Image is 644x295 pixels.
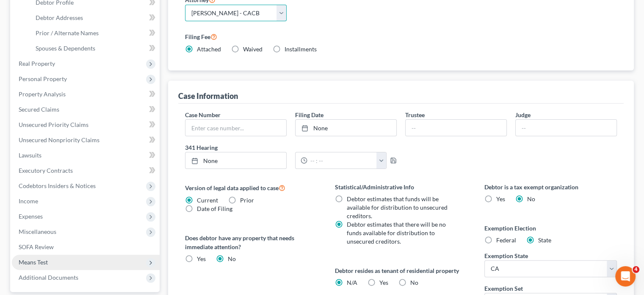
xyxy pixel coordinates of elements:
[285,45,317,53] span: Installments
[185,183,318,193] label: Version of legal data applied to case
[19,106,59,113] span: Secured Claims
[19,60,55,67] span: Real Property
[379,279,388,286] span: Yes
[335,266,467,275] label: Debtor resides as tenant of residential property
[36,29,99,37] span: Prior / Alternate Names
[19,197,38,205] span: Income
[19,167,73,174] span: Executory Contracts
[335,183,467,191] label: Statistical/Administrative Info
[36,14,83,21] span: Debtor Addresses
[36,45,95,52] span: Spouses & Dependents
[12,102,160,117] a: Secured Claims
[19,136,100,143] span: Unsecured Nonpriority Claims
[243,45,263,53] span: Waived
[19,213,43,220] span: Expenses
[538,236,551,244] span: State
[12,239,160,255] a: SOFA Review
[347,195,448,219] span: Debtor estimates that funds will be available for distribution to unsecured creditors.
[496,195,505,202] span: Yes
[185,152,286,169] a: None
[29,10,160,25] a: Debtor Addresses
[484,251,528,260] label: Exemption State
[19,152,41,159] span: Lawsuits
[19,228,56,235] span: Miscellaneous
[19,75,67,82] span: Personal Property
[240,197,254,204] span: Prior
[615,266,636,287] iframe: Intercom live chat
[19,121,88,128] span: Unsecured Priority Claims
[515,110,531,119] label: Judge
[12,148,160,163] a: Lawsuits
[228,255,236,262] span: No
[181,143,401,152] label: 341 Hearing
[633,266,639,273] span: 4
[516,120,616,136] input: --
[19,243,54,250] span: SOFA Review
[29,25,160,41] a: Prior / Alternate Names
[29,41,160,56] a: Spouses & Dependents
[527,195,535,202] span: No
[12,132,160,148] a: Unsecured Nonpriority Claims
[307,152,376,169] input: -- : --
[185,110,221,119] label: Case Number
[484,183,617,191] label: Debtor is a tax exempt organization
[410,279,418,286] span: No
[19,182,96,189] span: Codebtors Insiders & Notices
[12,163,160,178] a: Executory Contracts
[12,87,160,102] a: Property Analysis
[197,45,221,53] span: Attached
[295,110,323,119] label: Filing Date
[185,120,286,136] input: Enter case number...
[347,221,446,245] span: Debtor estimates that there will be no funds available for distribution to unsecured creditors.
[347,279,357,286] span: N/A
[19,274,78,281] span: Additional Documents
[406,120,506,136] input: --
[197,205,232,212] span: Date of Filing
[197,255,206,262] span: Yes
[19,258,48,266] span: Means Test
[197,197,218,204] span: Current
[484,224,617,233] label: Exemption Election
[19,90,66,98] span: Property Analysis
[296,120,396,136] a: None
[405,110,425,119] label: Trustee
[12,117,160,132] a: Unsecured Priority Claims
[185,31,617,42] label: Filing Fee
[496,236,516,244] span: Federal
[178,91,238,101] div: Case Information
[484,284,523,293] label: Exemption Set
[185,233,318,251] label: Does debtor have any property that needs immediate attention?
